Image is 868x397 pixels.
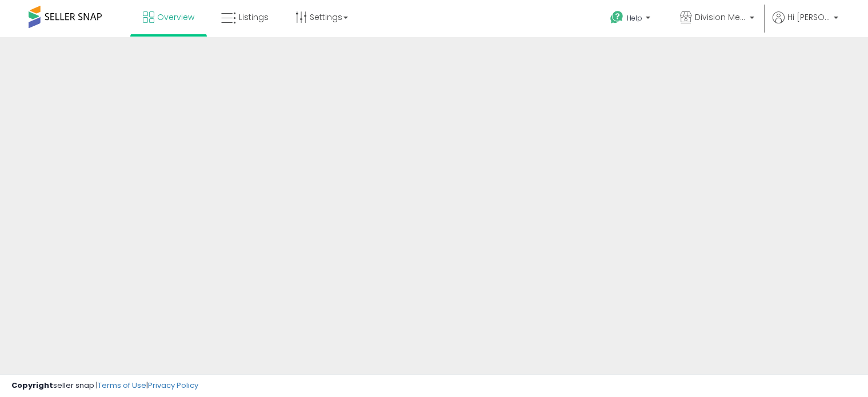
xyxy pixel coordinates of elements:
[11,380,53,391] strong: Copyright
[787,11,830,23] span: Hi [PERSON_NAME]
[773,11,838,37] a: Hi [PERSON_NAME]
[695,11,746,23] span: Division Medical
[610,10,624,25] i: Get Help
[148,380,198,391] a: Privacy Policy
[157,11,194,23] span: Overview
[601,2,662,37] a: Help
[98,380,146,391] a: Terms of Use
[627,13,642,23] span: Help
[239,11,269,23] span: Listings
[11,380,198,391] div: seller snap | |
